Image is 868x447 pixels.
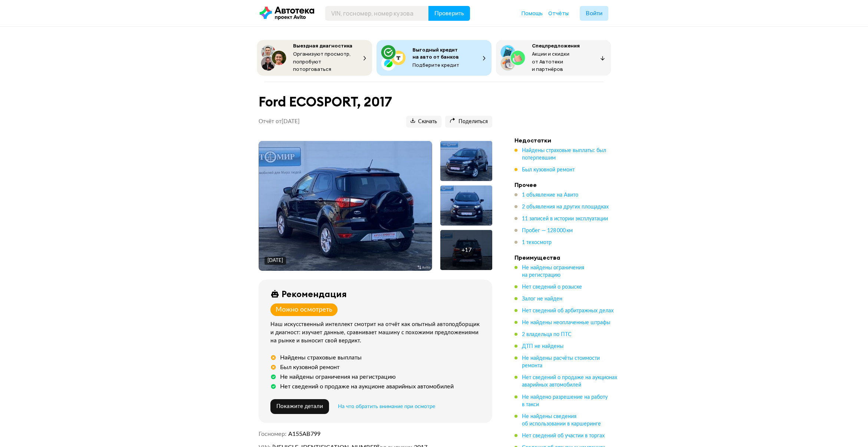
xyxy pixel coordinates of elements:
[522,320,610,325] span: Не найдены неоплаченные штрафы
[586,10,602,16] span: Войти
[276,306,332,314] div: Можно осмотреть
[522,285,582,290] span: Нет сведений о розыске
[280,383,454,390] div: Нет сведений о продаже на аукционе аварийных автомобилей
[280,364,339,371] div: Был кузовной ремонт
[259,430,286,438] dt: Госномер
[522,265,584,278] span: Не найдены ограничения на регистрацию
[522,193,578,198] span: 1 объявление на Авито
[434,10,464,16] span: Проверить
[522,332,572,337] span: 2 владельца по ПТС
[522,148,606,161] span: Найдены страховые выплаты: был потерпевшим
[276,404,323,409] span: Покажите детали
[428,6,470,21] button: Проверить
[522,395,608,407] span: Не найдено разрешение на работу в такси
[293,42,352,49] span: Выездная диагностика
[377,40,491,76] button: Выгодный кредит на авто от банковПодберите кредит
[522,204,609,210] span: 2 объявления на других площадках
[267,257,283,264] div: [DATE]
[412,46,459,60] span: Выгодный кредит на авто от банков
[522,240,552,245] span: 1 техосмотр
[496,40,611,76] button: СпецпредложенияАкции и скидки от Автотеки и партнёров
[514,254,618,261] h4: Преимущества
[522,10,543,17] a: Помощь
[522,344,563,349] span: ДТП не найдены
[522,375,617,388] span: Нет сведений о продаже на аукционах аварийных автомобилей
[522,167,575,172] span: Был кузовной ремонт
[522,228,573,233] span: Пробег — 128 000 км
[445,116,492,128] button: Поделиться
[522,216,608,221] span: 11 записей в истории эксплуатации
[270,399,329,414] button: Покажите детали
[325,6,429,21] input: VIN, госномер, номер кузова
[257,40,372,76] button: Выездная диагностикаОрганизуют просмотр, попробуют поторговаться
[411,118,437,125] span: Скачать
[406,116,441,128] button: Скачать
[522,356,600,368] span: Не найдены расчёты стоимости ремонта
[461,246,471,254] div: + 17
[522,433,605,438] span: Нет сведений об участии в торгах
[532,50,569,72] span: Акции и скидки от Автотеки и партнёров
[522,414,601,427] span: Не найдены сведения об использовании в каршеринге
[280,373,396,381] div: Не найдены ограничения на регистрацию
[580,6,608,21] button: Войти
[532,42,580,49] span: Спецпредложения
[522,308,614,313] span: Нет сведений об арбитражных делах
[259,94,492,110] h1: Ford ECOSPORT, 2017
[270,321,483,345] div: Наш искусственный интеллект смотрит на отчёт как опытный автоподборщик и диагност: изучает данные...
[338,404,435,409] span: На что обратить внимание при осмотре
[280,354,362,361] div: Найдены страховые выплаты
[259,141,432,271] img: Main car
[548,10,569,17] a: Отчёты
[514,181,618,188] h4: Прочее
[522,296,562,302] span: Залог не найден
[450,118,488,125] span: Поделиться
[288,431,320,437] span: А155АВ799
[282,289,347,299] div: Рекомендация
[412,62,459,68] span: Подберите кредит
[259,118,300,125] p: Отчёт от [DATE]
[514,137,618,144] h4: Недостатки
[293,50,351,72] span: Организуют просмотр, попробуют поторговаться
